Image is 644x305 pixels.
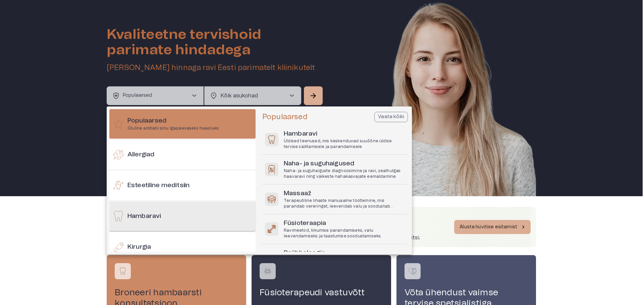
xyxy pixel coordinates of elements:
p: Oluline arstiabi sinu igapäevaseks heaoluks [127,126,219,131]
button: Vaata kõiki [374,112,408,122]
h6: Populaarsed [127,117,219,126]
p: Vaata kõiki [378,113,404,121]
p: Üldised teenused, mis keskenduvad suuõõne üldise tervise säilitamisele ja parandamisele [284,138,405,150]
p: Naha- ja suguhaiguste diagnoosimine ja ravi, sealhulgas haavaravi ning väikeste nahakasvajate eem... [284,168,405,179]
h6: Hambaravi [284,130,405,139]
h6: Naha- ja suguhaigused [284,159,405,168]
h5: Populaarsed [262,112,308,122]
h6: Psühholoogia [284,249,405,258]
h6: Massaaž [284,189,405,198]
h6: Füsioteraapia [284,219,405,228]
p: Terapeutiline lihaste manuaalne töötlemine, mis parandab vereringet, leevendab valu ja soodustab ... [284,198,405,209]
h6: Allergiad [127,150,154,159]
p: Ravimeetod, liikumise parandamiseks, valu leevendamiseks ja taastumise soodustamiseks. [284,228,405,239]
h6: Esteetiline meditsiin [127,181,190,190]
h6: Kirurgia [127,243,151,252]
h6: Hambaravi [127,212,161,221]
